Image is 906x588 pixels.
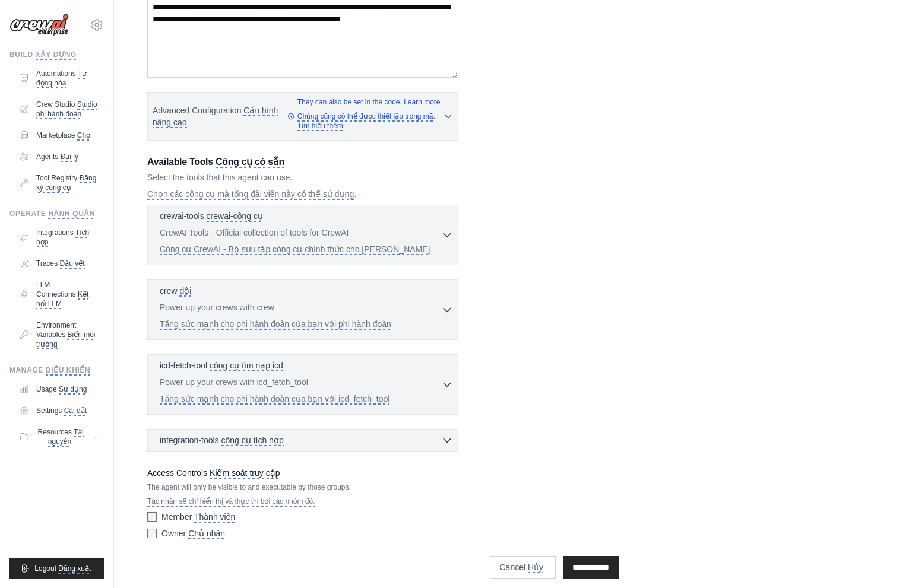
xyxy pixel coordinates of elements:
[9,50,33,59] monica-translate-origin-text: Build
[147,173,292,182] monica-translate-origin-text: Select the tools that this agent can use.
[36,385,57,393] monica-translate-origin-text: Usage
[14,380,104,399] a: Usage Sử dụng
[161,529,186,538] monica-translate-origin-text: Owner
[14,223,104,252] a: Integrations Tích hợp
[147,497,315,507] monica-translate-translate: Tác nhân sẽ chỉ hiển thị và thực thi bởi các nhóm đó.
[14,316,104,354] a: Environment Variables Biến môi trường
[160,228,349,237] monica-translate-origin-text: CrewAI Tools - Official collection of tools for CrewAI
[153,106,241,115] monica-translate-origin-text: Advanced Configuration
[194,512,235,523] monica-translate-translate: Thành viên
[14,126,104,145] a: Marketplace Chợ
[14,275,104,313] a: LLM Connections Kết nối LLM
[9,14,69,36] img: Logo
[147,189,356,200] monica-translate-translate: Chọn các công cụ mà tổng đài viên này có thể sử dụng.
[36,330,96,349] monica-translate-translate: Biến môi trường
[179,286,191,297] monica-translate-translate: đội
[9,558,104,579] button: Logout Đăng xuất
[58,564,91,574] monica-translate-translate: Đăng xuất
[9,366,43,374] monica-translate-origin-text: Manage
[36,321,76,339] monica-translate-origin-text: Environment Variables
[36,131,75,139] monica-translate-origin-text: Marketplace
[148,93,458,140] button: Advanced Configuration Cấu hình nâng cao They can also be set in the code. Learn moreChúng cũng c...
[160,286,178,295] monica-translate-origin-text: crew
[188,529,225,539] monica-translate-translate: Chủ nhân
[34,564,56,573] monica-translate-origin-text: Logout
[160,244,430,255] monica-translate-translate: Công cụ CrewAI - Bộ sưu tập công cụ chính thức cho [PERSON_NAME]
[36,69,87,88] monica-translate-translate: Tự động hóa
[216,157,284,168] monica-translate-translate: Công cụ có sẵn
[161,512,192,522] monica-translate-origin-text: Member
[36,100,75,109] monica-translate-origin-text: Crew Studio
[14,422,104,451] button: Resources Tài nguyên
[77,131,90,141] monica-translate-translate: Chợ
[38,428,72,436] monica-translate-origin-text: Resources
[36,69,76,78] monica-translate-origin-text: Automations
[60,259,85,269] monica-translate-translate: Dấu vết
[48,428,84,447] monica-translate-translate: Tài nguyên
[287,97,444,135] a: They can also be set in the code. Learn moreChúng cũng có thể được thiết lập trong mã. Tìm hiểu thêm
[61,152,78,162] monica-translate-translate: Đại lý
[9,209,46,218] monica-translate-origin-text: Operate
[48,209,95,219] monica-translate-translate: HÀNH QUÂN
[36,228,74,237] monica-translate-origin-text: Integrations
[160,319,391,330] monica-translate-translate: Tăng sức mạnh cho phi hành đoàn của bạn với phi hành đoàn
[210,361,283,371] monica-translate-translate: công cụ tìm nạp icd
[147,157,213,167] monica-translate-origin-text: Available Tools
[153,285,453,335] button: crew đội Power up your crews with crewTăng sức mạnh cho phi hành đoàn của bạn với phi hành đoàn
[160,394,389,405] monica-translate-translate: Tăng sức mạnh cho phi hành đoàn của bạn với icd_fetch_tool
[221,436,284,446] monica-translate-translate: công cụ tích hợp
[36,290,88,309] monica-translate-translate: Kết nối LLM
[207,211,263,222] monica-translate-translate: crewai-công cụ
[14,95,104,123] a: Crew Studio Studio phi hành đoàn
[46,366,90,376] monica-translate-translate: ĐIỀU KHIỂN
[14,64,104,93] a: Automations Tự động hóa
[500,562,526,572] monica-translate-origin-text: Cancel
[14,147,104,166] a: Agents Đại lý
[36,228,89,247] monica-translate-translate: Tích hợp
[153,434,453,446] button: integration-tools công cụ tích hợp
[64,406,87,416] monica-translate-translate: Cài đặt
[528,562,543,573] monica-translate-translate: Hủy
[14,254,104,273] a: Traces Dấu vết
[36,174,77,182] monica-translate-origin-text: Tool Registry
[153,360,453,409] button: icd-fetch-tool công cụ tìm nạp icd Power up your crews with icd_fetch_toolTăng sức mạnh cho phi h...
[160,436,219,445] monica-translate-origin-text: integration-tools
[297,112,435,131] monica-translate-translate: Chúng cũng có thể được thiết lập trong mã. Tìm hiểu thêm
[210,468,280,479] monica-translate-translate: Kiểm soát truy cập
[160,303,274,312] monica-translate-origin-text: Power up your crews with crew
[14,401,104,420] a: Settings Cài đặt
[36,259,58,268] monica-translate-origin-text: Traces
[36,100,97,119] monica-translate-translate: Studio phi hành đoàn
[490,556,556,579] a: Cancel Hủy
[36,281,76,298] monica-translate-origin-text: LLM Connections
[36,406,62,415] monica-translate-origin-text: Settings
[147,483,351,491] monica-translate-origin-text: The agent will only be visible to and executable by those groups.
[147,468,207,478] monica-translate-origin-text: Access Controls
[160,361,207,370] monica-translate-origin-text: icd-fetch-tool
[36,50,77,60] monica-translate-translate: XÂY DỰNG
[14,169,104,197] a: Tool Registry Đăng ký công cụ
[59,385,87,395] monica-translate-translate: Sử dụng
[160,377,308,387] monica-translate-origin-text: Power up your crews with icd_fetch_tool
[153,210,453,260] button: crewai-tools crewai-công cụ CrewAI Tools - Official collection of tools for CrewAICông cụ CrewAI ...
[36,174,96,193] monica-translate-translate: Đăng ký công cụ
[297,98,441,106] monica-translate-origin-text: They can also be set in the code. Learn more
[160,211,204,221] monica-translate-origin-text: crewai-tools
[36,152,58,161] monica-translate-origin-text: Agents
